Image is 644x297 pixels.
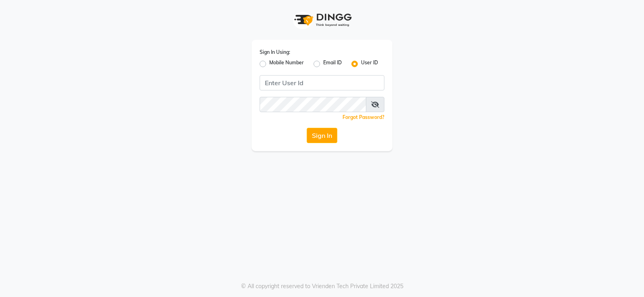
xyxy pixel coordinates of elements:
[343,114,384,120] a: Forgot Password?
[307,128,337,143] button: Sign In
[269,59,304,69] label: Mobile Number
[260,75,384,90] input: Username
[290,8,354,32] img: logo1.svg
[361,59,378,69] label: User ID
[260,97,366,112] input: Username
[323,59,342,69] label: Email ID
[260,49,290,56] label: Sign In Using:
